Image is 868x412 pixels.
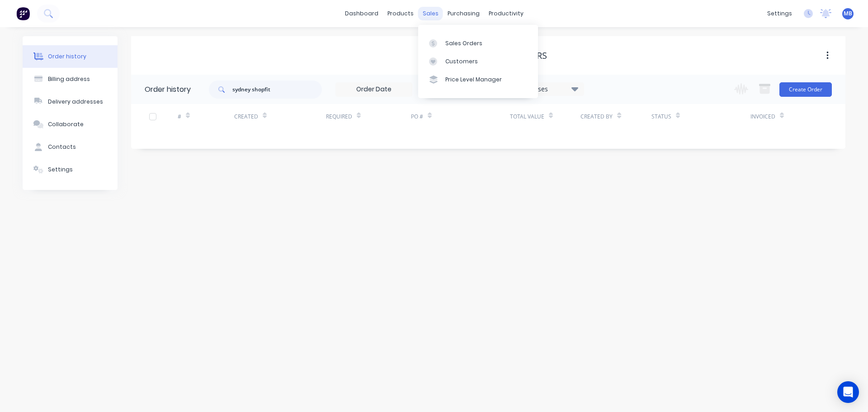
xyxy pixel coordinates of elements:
[234,104,326,129] div: Created
[23,158,118,181] button: Settings
[145,84,191,95] div: Order history
[326,113,352,121] div: Required
[48,75,90,83] div: Billing address
[445,39,482,47] div: Sales Orders
[510,113,544,121] div: Total Value
[445,57,478,66] div: Customers
[23,68,118,90] button: Billing address
[763,7,797,20] div: settings
[340,7,383,20] a: dashboard
[443,7,484,20] div: purchasing
[48,166,73,174] div: Settings
[418,34,538,52] a: Sales Orders
[383,7,418,20] div: products
[16,7,30,20] img: Factory
[750,113,775,121] div: Invoiced
[750,104,807,129] div: Invoiced
[580,104,651,129] div: Created By
[651,113,671,121] div: Status
[411,104,510,129] div: PO #
[837,381,859,403] div: Open Intercom Messenger
[23,136,118,158] button: Contacts
[844,9,852,18] span: MB
[510,104,580,129] div: Total Value
[418,7,443,20] div: sales
[411,113,423,121] div: PO #
[178,104,234,129] div: #
[418,71,538,89] a: Price Level Manager
[48,143,76,151] div: Contacts
[336,83,412,96] input: Order Date
[445,76,502,84] div: Price Level Manager
[23,113,118,136] button: Collaborate
[580,113,613,121] div: Created By
[418,52,538,71] a: Customers
[508,84,584,94] div: 20 Statuses
[779,82,832,97] button: Create Order
[178,113,181,121] div: #
[232,81,322,99] input: Search...
[484,7,528,20] div: productivity
[48,52,86,61] div: Order history
[23,45,118,68] button: Order history
[23,90,118,113] button: Delivery addresses
[48,98,103,106] div: Delivery addresses
[326,104,411,129] div: Required
[651,104,750,129] div: Status
[234,113,258,121] div: Created
[48,120,84,128] div: Collaborate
